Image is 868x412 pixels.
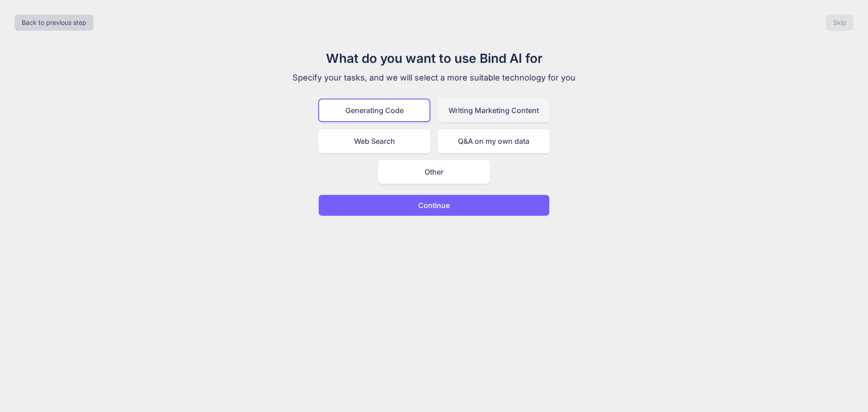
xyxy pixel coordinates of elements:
p: Specify your tasks, and we will select a more suitable technology for you [282,71,586,84]
h1: What do you want to use Bind AI for [282,49,586,68]
div: Web Search [318,129,430,153]
div: Other [378,160,490,184]
button: Skip [826,14,854,31]
div: Writing Marketing Content [438,99,550,122]
button: Continue [318,194,550,216]
button: Back to previous step [14,14,94,31]
div: Generating Code [318,99,430,122]
p: Continue [418,200,450,211]
div: Q&A on my own data [438,129,550,153]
